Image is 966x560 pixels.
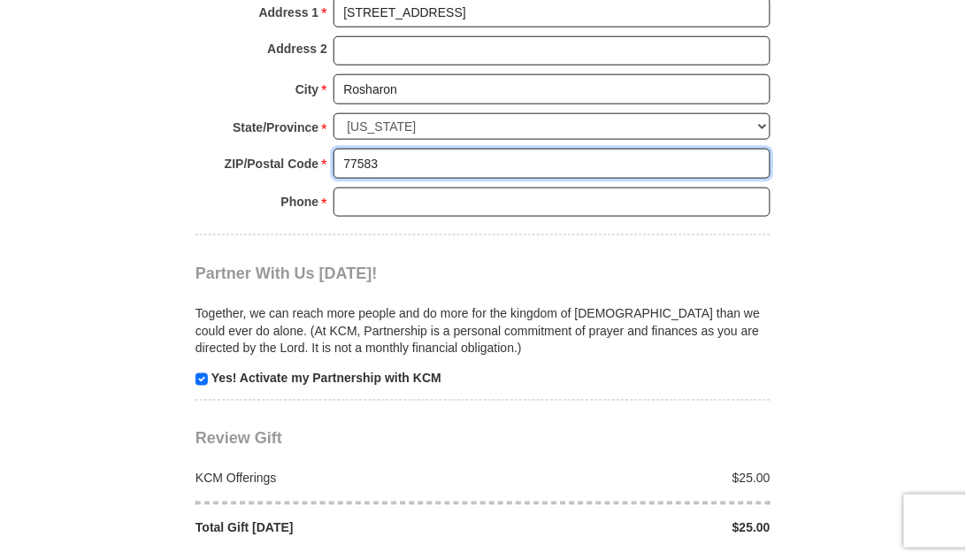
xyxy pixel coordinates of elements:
[187,519,484,537] div: Total Gift [DATE]
[195,430,282,448] span: Review Gift
[295,77,318,102] strong: City
[281,189,319,214] strong: Phone
[483,519,780,537] div: $25.00
[187,470,484,487] div: KCM Offerings
[225,151,319,176] strong: ZIP/Postal Code
[195,265,378,282] span: Partner With Us [DATE]!
[233,115,318,140] strong: State/Province
[195,304,770,357] p: Together, we can reach more people and do more for the kingdom of [DEMOGRAPHIC_DATA] than we coul...
[267,36,327,61] strong: Address 2
[211,372,441,386] strong: Yes! Activate my Partnership with KCM
[483,470,780,487] div: $25.00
